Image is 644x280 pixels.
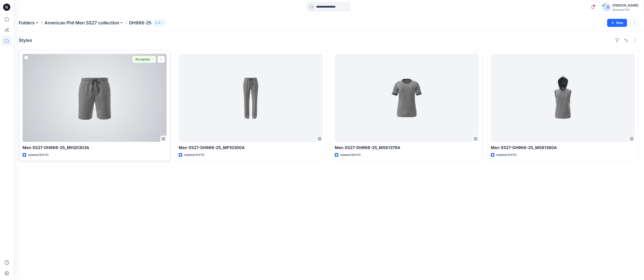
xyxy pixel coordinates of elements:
a: Men SS27-DH966-25_MP10300A [179,54,323,142]
h4: Styles [19,38,32,43]
div: [PERSON_NAME] [612,3,638,8]
a: Men SS27-DH966-25_MS61379A [335,54,479,142]
p: Updated [DATE] [496,153,517,157]
a: American Phil Men SS27 collection [44,20,119,26]
p: DH966-25 [129,20,151,26]
p: Men SS27-DH966-25_MS61379A [335,145,479,151]
p: Men SS27-DH966-25_MS61380A [491,145,635,151]
p: Men SS27-DH966-25_MH20303A [23,145,167,151]
img: avatar [602,3,611,12]
p: Updated [DATE] [28,153,48,157]
a: Men SS27-DH966-25_MH20303A [23,54,167,142]
button: 5 [153,20,166,26]
a: Men SS27-DH966-25_MS61380A [491,54,635,142]
p: Updated [DATE] [340,153,360,157]
p: Updated [DATE] [184,153,204,157]
div: American Phil [612,8,638,11]
a: Folders [19,20,35,26]
p: Men SS27-DH966-25_MP10300A [179,145,323,151]
button: New [607,19,627,27]
p: 5 [159,20,160,25]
